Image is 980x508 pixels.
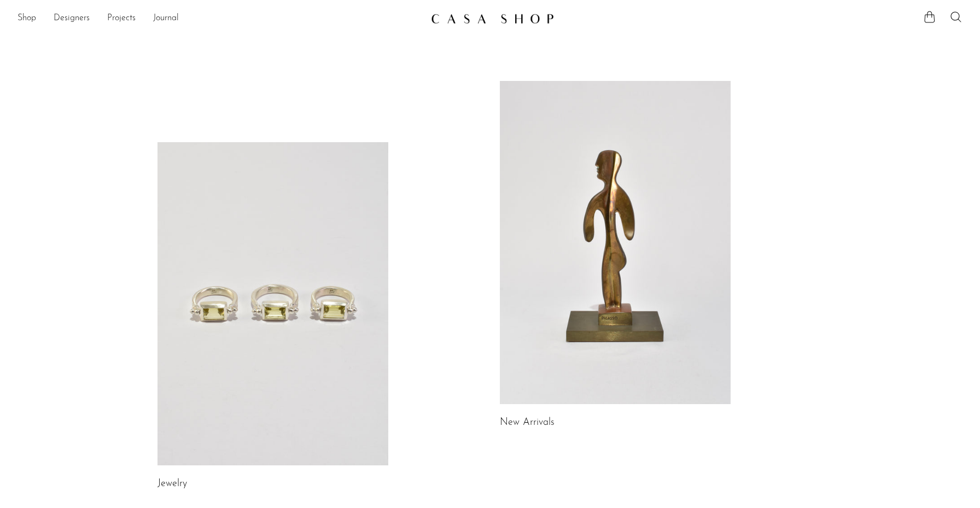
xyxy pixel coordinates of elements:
ul: NEW HEADER MENU [17,9,422,28]
nav: Desktop navigation [17,9,422,28]
a: Shop [17,11,36,26]
a: Designers [54,11,90,26]
a: Jewelry [157,479,187,489]
a: Journal [153,11,179,26]
a: Projects [107,11,136,26]
a: New Arrivals [500,418,555,428]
